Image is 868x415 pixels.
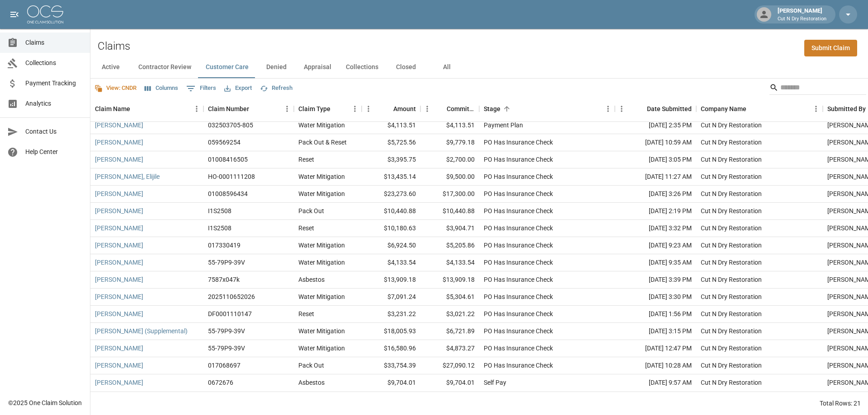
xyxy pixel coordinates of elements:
div: Submitted By [827,96,866,121]
div: Claim Type [298,96,330,121]
div: $4,113.51 [420,117,479,134]
button: Menu [601,102,615,116]
div: 01008596434 [208,189,248,198]
button: Sort [746,103,759,115]
div: Amount [362,96,420,121]
button: Closed [386,56,426,78]
button: Menu [362,102,375,116]
div: Water Mitigation [298,121,345,130]
div: $18,005.93 [362,323,420,340]
div: Payment Plan [484,121,523,130]
div: Water Mitigation [298,292,345,301]
div: © 2025 One Claim Solution [8,398,82,407]
div: PO Has Insurance Check [484,172,553,181]
div: $13,909.18 [362,271,420,289]
a: [PERSON_NAME] [95,138,143,147]
div: Stage [479,96,615,121]
div: [DATE] 2:35 PM [615,117,696,134]
button: Menu [190,102,203,116]
div: Committed Amount [447,96,475,121]
div: $10,180.63 [362,220,420,237]
div: $9,704.01 [362,374,420,392]
div: [DATE] 9:57 AM [615,374,696,392]
div: Claim Type [294,96,362,121]
div: $9,500.00 [420,168,479,186]
div: PO Has Insurance Check [484,155,553,164]
div: $3,904.71 [420,220,479,237]
div: Cut N Dry Restoration [701,172,762,181]
div: $13,435.14 [362,168,420,186]
div: DF0001110147 [208,309,252,318]
button: All [426,56,467,78]
div: $17,300.00 [420,186,479,203]
button: Menu [280,102,294,116]
div: Cut N Dry Restoration [701,378,762,387]
div: Cut N Dry Restoration [701,275,762,284]
a: [PERSON_NAME] [95,189,143,198]
div: HO-0001111208 [208,172,255,181]
div: I1S2508 [208,224,231,233]
button: Denied [256,56,297,78]
div: 55-79P9-39V [208,344,245,353]
div: Claim Number [203,96,294,121]
div: PO Has Insurance Check [484,326,553,336]
div: Cut N Dry Restoration [701,189,762,198]
span: Claims [25,38,83,47]
button: Sort [634,103,647,115]
div: Cut N Dry Restoration [701,224,762,233]
div: [DATE] 1:56 PM [615,306,696,323]
a: [PERSON_NAME] [95,361,143,370]
div: PO Has Insurance Check [484,224,553,233]
div: $7,091.24 [362,289,420,306]
div: Asbestos [298,275,325,284]
div: Claim Number [208,96,249,121]
div: 2025110652026 [208,292,255,301]
div: $13,909.18 [420,271,479,289]
button: Menu [809,102,823,116]
button: Customer Care [198,56,256,78]
a: [PERSON_NAME] [95,155,143,164]
button: Sort [500,103,513,115]
a: [PERSON_NAME] [95,224,143,233]
div: $4,133.54 [362,254,420,271]
a: [PERSON_NAME] [95,206,143,215]
div: PO Has Insurance Check [484,344,553,353]
div: 017068697 [208,361,241,370]
div: $10,440.88 [362,203,420,220]
div: [DATE] 10:59 AM [615,134,696,151]
a: [PERSON_NAME] [95,344,143,353]
div: 0672676 [208,378,233,387]
a: [PERSON_NAME] [95,378,143,387]
div: Cut N Dry Restoration [701,121,762,130]
span: Collections [25,58,83,68]
button: Menu [420,102,434,116]
a: Submit Claim [804,40,857,56]
div: Water Mitigation [298,189,345,198]
div: Amount [393,96,416,121]
div: $23,273.60 [362,186,420,203]
button: Contractor Review [131,56,198,78]
div: PO Has Insurance Check [484,241,553,250]
span: Contact Us [25,127,83,136]
div: Reset [298,224,314,233]
div: Search [769,80,866,97]
div: PO Has Insurance Check [484,206,553,215]
div: Cut N Dry Restoration [701,309,762,318]
div: Cut N Dry Restoration [701,361,762,370]
div: 032503705-805 [208,121,253,130]
div: $16,580.96 [362,340,420,357]
span: Analytics [25,99,83,108]
div: [DATE] 3:32 PM [615,220,696,237]
button: Refresh [258,81,295,95]
div: $5,205.86 [420,237,479,254]
div: Cut N Dry Restoration [701,241,762,250]
div: $10,440.88 [420,203,479,220]
div: [DATE] 9:23 AM [615,237,696,254]
a: [PERSON_NAME] [95,292,143,301]
div: PO Has Insurance Check [484,258,553,267]
button: View: CNDR [92,81,139,95]
div: [DATE] 3:39 PM [615,271,696,289]
div: Total Rows: 21 [820,399,861,408]
button: Active [90,56,131,78]
div: Self Pay [484,378,506,387]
